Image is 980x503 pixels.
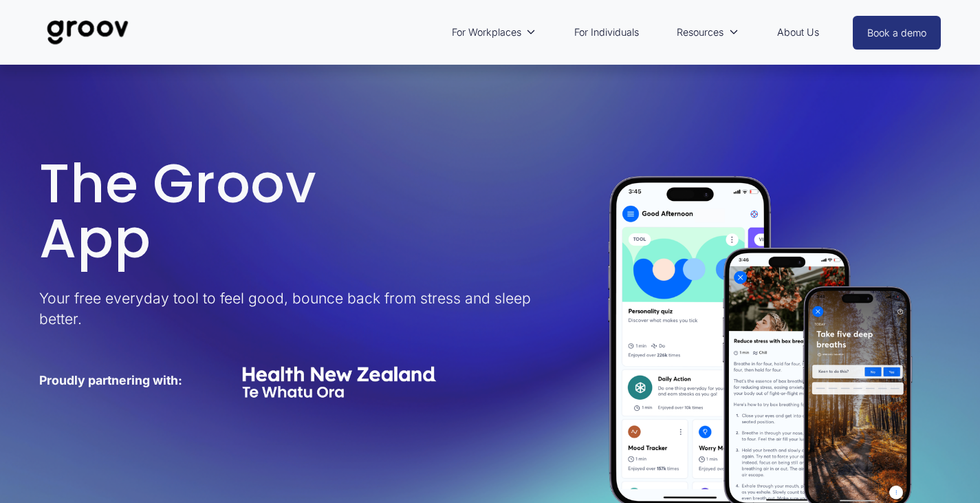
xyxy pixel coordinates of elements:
[452,23,521,41] span: For Workplaces
[39,290,535,328] span: Your free everyday tool to feel good, bounce back from stress and sleep better.
[670,17,745,48] a: folder dropdown
[39,10,136,55] img: Groov | Unlock Human Potential at Work and in Life
[39,147,317,276] span: The Groov App
[39,373,182,387] strong: Proudly partnering with:
[853,16,941,50] a: Book a demo
[445,17,543,48] a: folder dropdown
[770,17,826,48] a: About Us
[567,17,646,48] a: For Individuals
[677,23,723,41] span: Resources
